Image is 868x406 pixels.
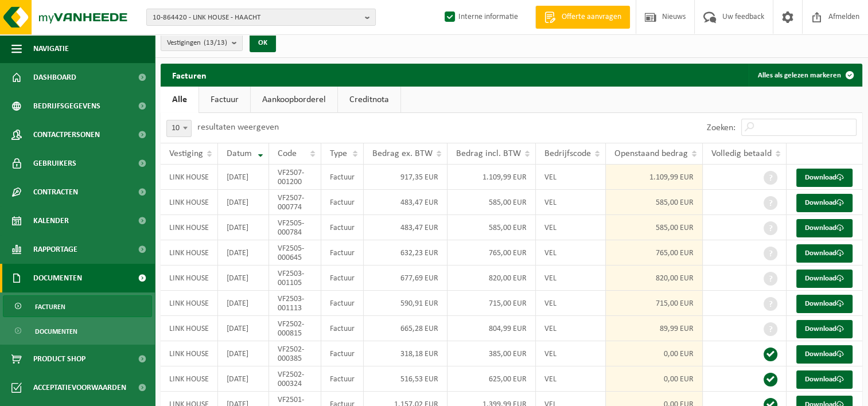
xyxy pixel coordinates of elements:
td: 715,00 EUR [606,291,703,316]
td: 677,69 EUR [364,266,447,291]
td: 483,47 EUR [364,215,447,240]
a: Download [796,370,853,389]
span: Documenten [33,264,82,292]
a: Alle [161,87,198,113]
span: Navigatie [33,34,69,63]
label: Interne informatie [442,9,518,26]
td: [DATE] [218,366,269,392]
td: Factuur [321,266,364,291]
td: 1.109,99 EUR [447,165,536,190]
td: [DATE] [218,190,269,215]
span: Type [330,149,347,158]
td: 765,00 EUR [606,240,703,266]
span: Offerte aanvragen [559,11,624,23]
td: Factuur [321,165,364,190]
td: VF2503-001105 [269,266,321,291]
span: Code [278,149,297,158]
td: 0,00 EUR [606,341,703,366]
td: LINK HOUSE [161,316,218,341]
span: Openstaand bedrag [614,149,688,158]
a: Download [796,295,853,313]
span: Kalender [33,206,69,235]
count: (13/13) [204,39,227,46]
span: Vestigingen [167,34,227,52]
span: Contactpersonen [33,120,100,149]
td: [DATE] [218,291,269,316]
td: Factuur [321,215,364,240]
td: VF2507-000774 [269,190,321,215]
td: VF2502-000324 [269,366,321,392]
td: 318,18 EUR [364,341,447,366]
label: resultaten weergeven [197,123,279,132]
span: Bedrijfscode [544,149,591,158]
span: Gebruikers [33,149,76,178]
td: VEL [536,240,606,266]
td: VEL [536,291,606,316]
a: Download [796,320,853,338]
td: VF2505-000784 [269,215,321,240]
td: [DATE] [218,215,269,240]
td: LINK HOUSE [161,215,218,240]
td: 625,00 EUR [447,366,536,392]
a: Factuur [199,87,250,113]
span: Acceptatievoorwaarden [33,373,126,402]
td: 632,23 EUR [364,240,447,266]
td: VEL [536,190,606,215]
td: 804,99 EUR [447,316,536,341]
a: Download [796,345,853,364]
td: LINK HOUSE [161,341,218,366]
td: LINK HOUSE [161,266,218,291]
span: 10 [167,120,191,136]
td: LINK HOUSE [161,190,218,215]
td: 820,00 EUR [606,266,703,291]
td: 585,00 EUR [606,215,703,240]
button: 10-864420 - LINK HOUSE - HAACHT [146,9,376,26]
td: 917,35 EUR [364,165,447,190]
td: Factuur [321,190,364,215]
td: 820,00 EUR [447,266,536,291]
a: Creditnota [338,87,400,113]
td: [DATE] [218,341,269,366]
span: Facturen [35,296,65,318]
span: Volledig betaald [711,149,772,158]
td: [DATE] [218,240,269,266]
td: 89,99 EUR [606,316,703,341]
td: LINK HOUSE [161,165,218,190]
span: Contracten [33,178,78,206]
h2: Facturen [161,64,218,86]
span: Bedrag incl. BTW [456,149,521,158]
span: Dashboard [33,63,76,92]
span: Bedrijfsgegevens [33,92,100,120]
td: 585,00 EUR [447,190,536,215]
td: 585,00 EUR [447,215,536,240]
td: Factuur [321,316,364,341]
button: Alles als gelezen markeren [749,64,861,87]
td: 0,00 EUR [606,366,703,392]
a: Download [796,244,853,263]
a: Facturen [3,295,152,317]
td: LINK HOUSE [161,291,218,316]
span: Bedrag ex. BTW [372,149,433,158]
td: 483,47 EUR [364,190,447,215]
a: Download [796,219,853,237]
label: Zoeken: [707,123,735,132]
a: Download [796,270,853,288]
button: Vestigingen(13/13) [161,34,243,51]
a: Download [796,169,853,187]
td: VEL [536,165,606,190]
td: VF2502-000385 [269,341,321,366]
td: VEL [536,215,606,240]
span: Documenten [35,321,77,342]
a: Aankoopborderel [251,87,337,113]
td: 1.109,99 EUR [606,165,703,190]
td: 590,91 EUR [364,291,447,316]
span: Vestiging [169,149,203,158]
td: 715,00 EUR [447,291,536,316]
span: Product Shop [33,345,85,373]
td: VEL [536,366,606,392]
a: Offerte aanvragen [535,6,630,29]
td: Factuur [321,341,364,366]
button: OK [250,34,276,52]
td: VF2502-000815 [269,316,321,341]
td: [DATE] [218,316,269,341]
